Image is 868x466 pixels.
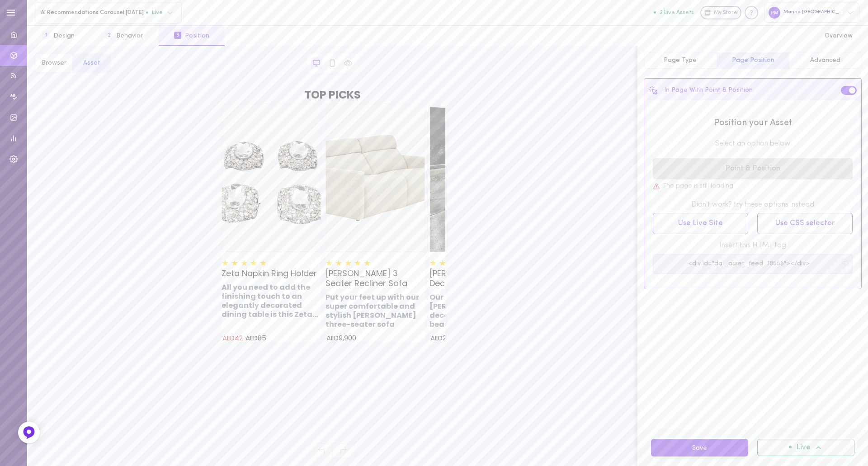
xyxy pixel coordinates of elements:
[732,57,774,64] span: Page Position
[258,333,266,343] span: 85
[764,3,859,22] div: Marina [GEOGRAPHIC_DATA]
[339,333,356,343] span: 9,900
[654,9,700,16] a: 2 Live Assets
[649,86,753,95] div: In Page With Point & Position
[717,52,789,69] button: Page Position
[659,260,839,268] pre: <div id="dai_asset_feed_18555"></div>
[654,9,694,15] button: 2 Live Assets
[430,333,443,343] span: AED
[72,54,111,73] button: Asset
[663,183,733,190] span: The page is still loading
[429,104,529,342] div: Shop Now
[325,104,425,342] div: Shop Now
[90,26,158,46] button: 2Behavior
[664,57,697,64] span: Page Type
[222,283,321,319] h4: All you need to add the finishing touch to an elegantly decorated dining table is this Zeta napki...
[42,32,50,39] span: 1
[429,293,529,329] h4: Our minimalistic [PERSON_NAME] decorative bowl, beautifully crafted from aluminium with an antiqu...
[105,32,113,39] span: 2
[326,333,339,343] span: AED
[757,439,854,456] button: Live
[27,26,90,46] button: 1Design
[653,240,853,250] span: Insert this HTML tag
[221,89,444,100] h2: TOP PICKS
[810,57,840,64] span: Advanced
[35,54,73,73] button: Browser
[809,26,868,46] button: Overview
[146,9,163,15] span: Live
[222,268,321,278] h3: Zeta Napkin Ring Holder
[789,52,862,69] button: Advanced
[429,268,529,288] h3: [PERSON_NAME] Bowl Deco
[757,213,853,234] button: Use CSS selector
[235,333,243,343] span: 42
[332,443,355,458] span: Redo
[644,52,717,69] button: Page Type
[325,293,425,329] h4: Put your feet up with our super comfortable and stylish [PERSON_NAME] three-seater sofa
[443,333,455,343] span: 245
[700,6,741,19] a: My Store
[653,158,853,179] button: Point & Position
[653,213,748,234] button: Use Live Site
[714,9,737,17] span: My Store
[41,9,146,16] span: AI Recommendations Carousel [DATE]
[653,139,853,149] span: Select an option below
[325,268,425,288] h3: [PERSON_NAME] 3 Seater Recliner Sofa
[651,439,748,457] button: Save
[310,443,332,458] span: Undo
[745,6,758,19] div: Knowledge center
[245,333,258,343] span: AED
[174,32,181,39] span: 3
[796,444,811,452] span: Live
[653,117,853,129] span: Position your Asset
[222,104,321,342] div: Shop Now
[159,26,225,46] button: 3Position
[222,333,235,343] span: AED
[653,200,853,210] span: Didn't work? try these options instead
[22,426,36,439] img: Feedback Button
